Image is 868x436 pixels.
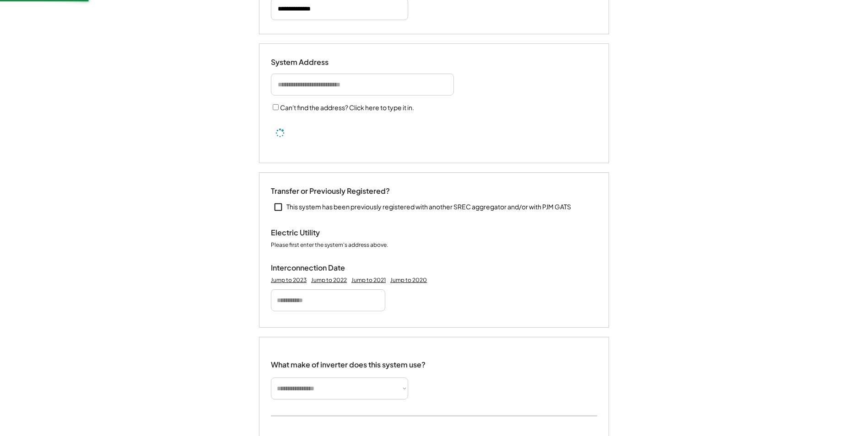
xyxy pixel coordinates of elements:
[390,276,427,284] div: Jump to 2020
[271,276,307,284] div: Jump to 2023
[351,276,386,284] div: Jump to 2021
[271,241,388,250] div: Please first enter the system's address above.
[311,276,347,284] div: Jump to 2022
[280,103,414,112] label: Can't find the address? Click here to type it in.
[271,263,362,273] div: Interconnection Date
[286,202,571,212] div: This system has been previously registered with another SREC aggregator and/or with PJM GATS
[271,58,362,67] div: System Address
[271,351,426,372] div: What make of inverter does this system use?
[271,228,362,238] div: Electric Utility
[271,186,390,196] div: Transfer or Previously Registered?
